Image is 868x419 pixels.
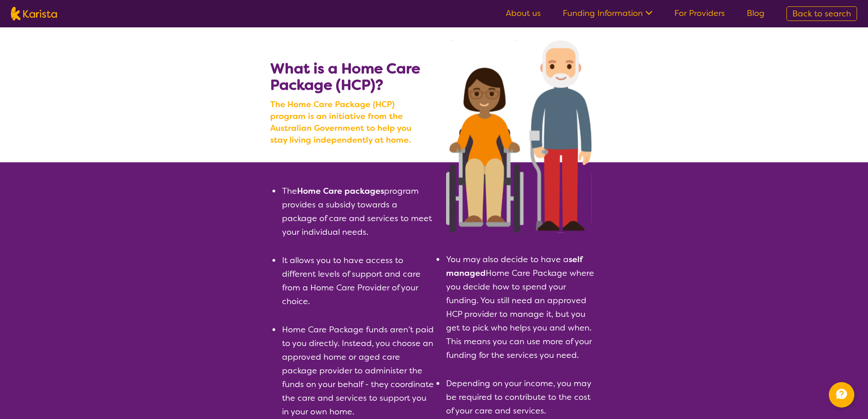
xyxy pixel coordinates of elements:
[674,8,725,19] a: For Providers
[506,8,541,19] a: About us
[281,253,434,308] li: It allows you to have access to different levels of support and care from a Home Care Provider of...
[11,7,57,21] img: Karista logo
[445,377,598,418] li: Depending on your income, you may be required to contribute to the cost of your care and services.
[281,323,434,419] li: Home Care Package funds aren’t paid to you directly. Instead, you choose an approved home or aged...
[747,8,765,19] a: Blog
[446,254,583,279] b: self managed
[270,98,430,146] b: The Home Care Package (HCP) program is an initiative from the Australian Government to help you s...
[281,184,434,239] li: The program provides a subsidy towards a package of care and services to meet your individual needs.
[445,253,598,362] li: You may also decide to have a Home Care Package where you decide how to spend your funding. You s...
[563,8,652,19] a: Funding Information
[829,382,854,408] button: Channel Menu
[786,6,857,21] a: Back to search
[297,186,384,197] b: Home Care packages
[270,59,420,94] b: What is a Home Care Package (HCP)?
[792,8,851,19] span: Back to search
[446,40,592,233] img: Search NDIS services with Karista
